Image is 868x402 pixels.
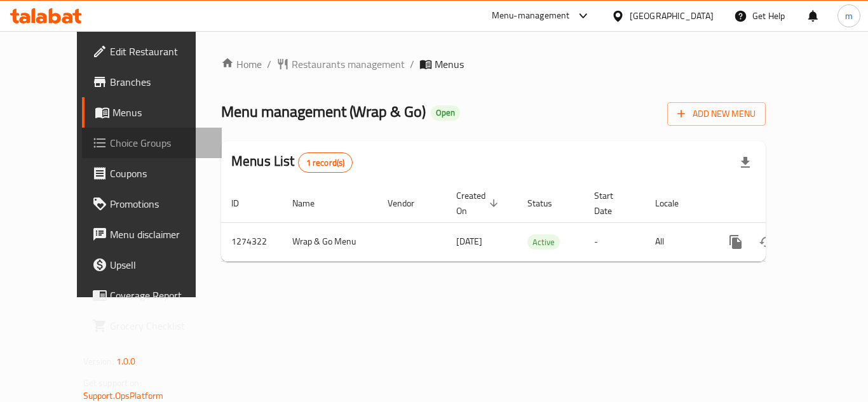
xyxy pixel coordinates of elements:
[435,57,464,72] span: Menus
[82,189,222,219] a: Promotions
[298,152,353,173] div: Total records count
[221,97,426,126] span: Menu management ( Wrap & Go )
[110,257,212,272] span: Upsell
[110,166,212,181] span: Coupons
[83,353,114,370] span: Version:
[710,184,853,223] th: Actions
[292,196,331,211] span: Name
[431,107,460,118] span: Open
[456,233,482,250] span: [DATE]
[276,57,405,72] a: Restaurants management
[82,250,222,280] a: Upsell
[82,97,222,128] a: Menus
[112,105,212,120] span: Menus
[221,184,853,262] table: enhanced table
[82,128,222,158] a: Choice Groups
[751,227,782,257] button: Change Status
[677,106,756,122] span: Add New Menu
[82,36,222,67] a: Edit Restaurant
[730,147,761,178] div: Export file
[630,9,714,23] div: [GEOGRAPHIC_DATA]
[231,152,353,173] h2: Menus List
[82,158,222,189] a: Coupons
[267,57,271,72] li: /
[527,234,560,250] div: Active
[492,8,570,23] div: Menu-management
[110,318,212,333] span: Grocery Checklist
[231,196,255,211] span: ID
[82,219,222,250] a: Menu disclaimer
[110,196,212,211] span: Promotions
[221,57,766,72] nav: breadcrumb
[667,102,766,126] button: Add New Menu
[645,222,710,261] td: All
[594,188,630,218] span: Start Date
[456,188,502,218] span: Created On
[655,196,695,211] span: Locale
[116,353,136,370] span: 1.0.0
[82,67,222,97] a: Branches
[110,227,212,242] span: Menu disclaimer
[221,57,262,72] a: Home
[721,227,751,257] button: more
[82,280,222,311] a: Coverage Report
[221,222,282,261] td: 1274322
[388,196,431,211] span: Vendor
[82,311,222,341] a: Grocery Checklist
[527,235,560,250] span: Active
[110,44,212,59] span: Edit Restaurant
[83,375,142,391] span: Get support on:
[110,288,212,303] span: Coverage Report
[292,57,405,72] span: Restaurants management
[527,196,569,211] span: Status
[410,57,414,72] li: /
[110,74,212,90] span: Branches
[584,222,645,261] td: -
[845,9,853,23] span: m
[282,222,377,261] td: Wrap & Go Menu
[299,157,353,169] span: 1 record(s)
[431,105,460,121] div: Open
[110,135,212,151] span: Choice Groups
